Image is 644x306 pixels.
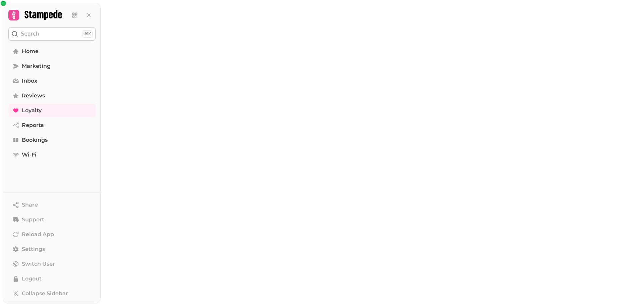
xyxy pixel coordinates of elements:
span: Reload App [22,230,54,238]
span: Loyalty [22,106,42,115]
span: Switch User [22,260,55,268]
span: Bookings [22,136,48,144]
a: Wi-Fi [8,148,96,162]
a: Settings [8,243,96,256]
button: Reload App [8,228,96,241]
span: Reviews [22,92,45,100]
span: Logout [22,275,42,283]
button: Collapse Sidebar [8,287,96,300]
span: Inbox [22,77,37,85]
a: Marketing [8,59,96,73]
button: Search⌘K [8,27,96,41]
a: Inbox [8,74,96,88]
span: Home [22,47,39,55]
span: Share [22,201,38,209]
p: Search [21,30,39,38]
span: Settings [22,245,45,253]
span: Marketing [22,62,51,70]
button: Share [8,198,96,212]
span: Support [22,216,44,224]
a: Reports [8,119,96,132]
a: Reviews [8,89,96,102]
a: Bookings [8,133,96,147]
span: Collapse Sidebar [22,290,68,298]
a: Home [8,45,96,58]
button: Switch User [8,257,96,271]
span: Wi-Fi [22,151,37,159]
button: Logout [8,272,96,286]
div: ⌘K [83,30,93,38]
span: Reports [22,121,44,129]
a: Loyalty [8,104,96,117]
button: Support [8,213,96,226]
